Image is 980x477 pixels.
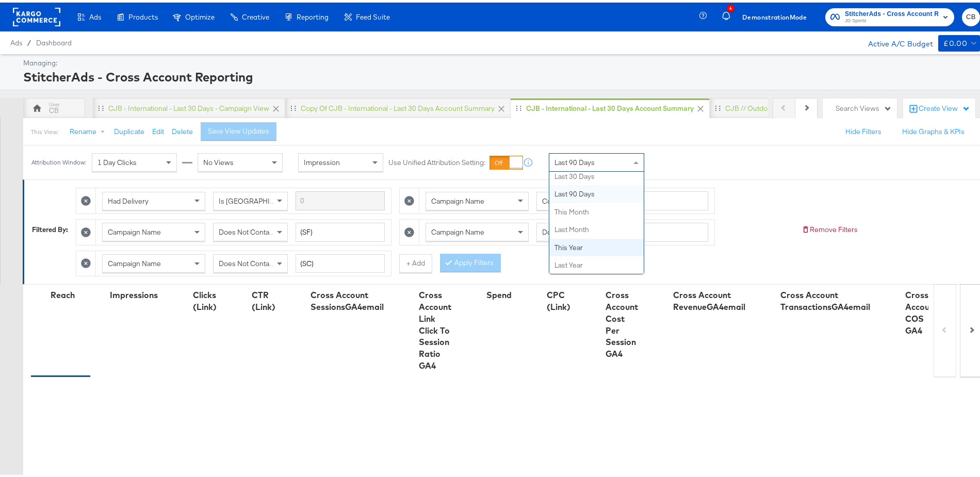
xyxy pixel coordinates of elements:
div: Last Year [549,254,644,272]
button: Hide Graphs & KPIs [902,124,965,134]
span: Campaign Name [108,256,161,266]
span: Campaign Name [431,225,484,234]
span: Ads [10,36,22,44]
div: Clicks (Link) [193,287,217,310]
div: Spend [486,287,512,299]
div: CJB - International - Last 30 days Account Summary [526,101,694,111]
span: JD Sports [845,14,939,23]
span: Had Delivery [108,194,149,203]
div: This Year [549,236,644,254]
div: Drag to reorder tab [715,103,721,108]
span: Campaign Name [431,194,484,203]
span: 1 Day Clicks [97,155,137,165]
div: Drag to reorder tab [516,103,521,108]
div: Filtered By: [32,222,68,232]
span: Reporting [297,10,329,19]
button: CB [962,6,980,24]
div: Cross Account TransactionsGA4email [780,287,870,310]
div: Last 30 Days [549,165,644,183]
button: Hide Filters [845,124,881,134]
div: Search Views [836,101,892,111]
span: Creative [242,10,269,19]
span: Optimize [185,10,215,19]
input: Enter a search term [296,189,385,208]
div: Drag to reorder tab [98,103,104,108]
div: Create View [919,101,970,111]
div: Reach [51,287,75,299]
label: Use Unified Attribution Setting: [388,155,485,165]
div: Cross Account Link Click To Session Ratio GA4 [419,287,451,369]
span: Feed Suite [356,10,390,19]
button: Duplicate [114,124,144,134]
input: Enter a search term [296,220,385,239]
div: Cross Account COS GA4 [905,287,938,334]
div: Copy of CJB - International - Last 30 days Account Summary [301,101,495,111]
div: 4 [727,2,734,10]
div: CJB - International - Last 30 days - Campaign View [108,101,269,111]
div: Impressions [110,287,158,299]
div: Managing: [23,56,977,65]
div: CPC (Link) [547,287,570,310]
span: Does Not Contain [219,256,275,266]
div: Cross Account SessionsGA4email [311,287,384,310]
button: 4 [721,5,738,25]
div: CJB // Outdoors [725,101,778,111]
div: Last Month [549,218,644,236]
div: This View: [31,125,58,134]
button: Edit [152,124,164,134]
button: + Add [399,252,432,270]
div: Cross Account RevenueGA4email [673,287,745,310]
span: Does Not Contain [219,225,275,234]
span: Contains [542,194,570,203]
span: / [22,36,36,44]
span: Campaign Name [108,225,161,234]
div: £0.00 [943,35,967,47]
div: CB [49,103,59,113]
button: StitcherAds - Cross Account ReportingJD Sports [825,6,954,24]
div: CTR (Link) [252,287,275,310]
div: Attribution Window: [31,156,87,163]
span: No Views [203,155,234,165]
button: Delete [172,124,193,134]
div: This Month [549,201,644,219]
span: Does Not Contain [542,225,598,234]
div: Active A/C Budget [857,32,933,48]
a: Dashboard [36,36,72,44]
button: DemonstrationMode [738,9,811,20]
div: Cross Account Cost Per Session GA4 [606,287,638,357]
button: Rename [62,120,116,139]
span: Is [GEOGRAPHIC_DATA] [219,194,298,203]
input: Enter a search term [619,220,708,239]
span: Ads [89,10,101,19]
span: Impression [304,155,340,165]
div: Last 90 Days [549,183,644,201]
span: Demonstration Mode [742,9,807,20]
span: StitcherAds - Cross Account Reporting [845,6,939,17]
button: £0.00 [938,32,980,49]
div: StitcherAds - Cross Account Reporting [23,65,977,83]
span: CB [966,9,976,21]
span: Last 90 Days [554,155,595,165]
input: Enter a search term [296,252,385,271]
button: Remove Filters [802,222,858,232]
span: Products [128,10,158,19]
input: Enter a search term [619,189,708,208]
div: Drag to reorder tab [290,103,296,108]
